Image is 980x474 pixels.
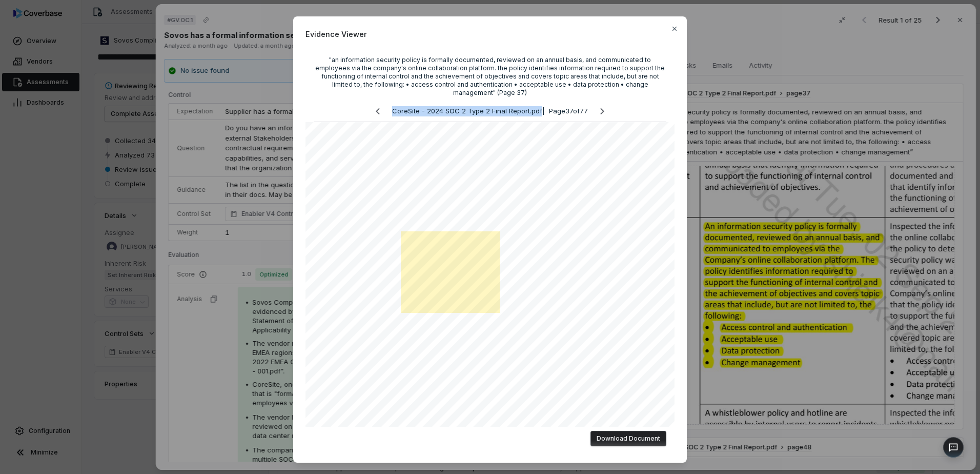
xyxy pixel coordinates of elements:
p: CoreSite - 2024 SOC 2 Type 2 Final Report.pdf | Page 37 of 77 [392,106,588,116]
button: Download Document [590,431,666,446]
div: "an information security policy is formally documented, reviewed on an annual basis, and communic... [314,56,666,97]
button: Next page [592,105,612,117]
button: Previous page [367,105,388,117]
span: Evidence Viewer [305,29,675,39]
